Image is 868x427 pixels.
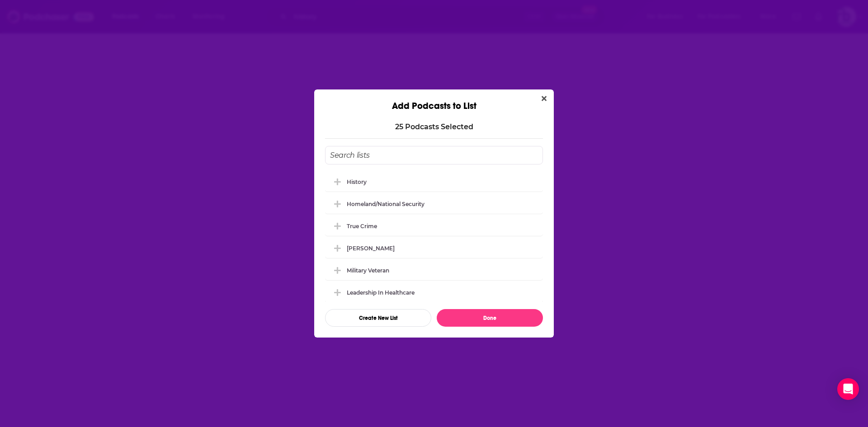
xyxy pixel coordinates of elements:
div: Leadership in Healthcare [347,289,415,296]
div: Homeland/National Security [347,201,425,207]
div: true crime [347,223,377,230]
p: 25 Podcast s Selected [395,122,473,131]
div: Add Podcast To List [325,146,543,327]
div: Military Veteran [325,260,543,280]
div: Military Veteran [347,267,389,274]
div: Homeland/National Security [325,194,543,214]
div: History [325,172,543,192]
button: Close [538,93,550,104]
div: Open Intercom Messenger [837,378,859,400]
div: Marcus Fontoura [325,238,543,258]
div: [PERSON_NAME] [347,245,395,252]
div: Add Podcasts to List [314,89,554,112]
div: History [347,178,367,185]
button: Done [437,309,543,327]
div: Leadership in Healthcare [325,282,543,302]
input: Search lists [325,146,543,164]
button: Create New List [325,309,431,327]
div: true crime [325,216,543,236]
